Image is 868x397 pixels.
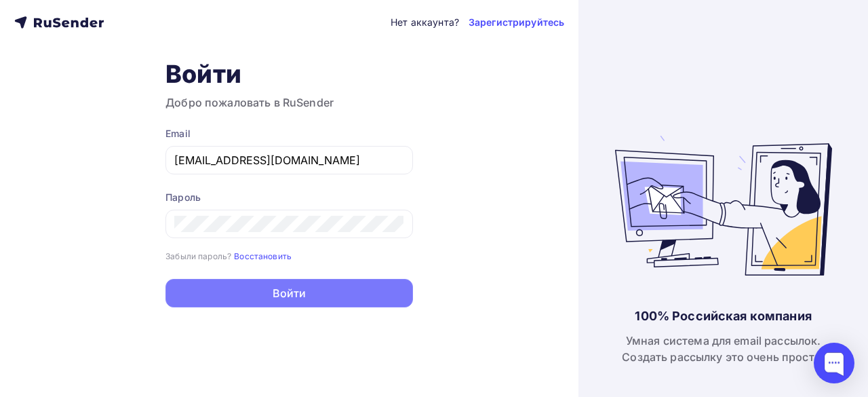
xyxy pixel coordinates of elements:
div: 100% Российская компания [635,308,811,324]
h1: Войти [165,59,413,89]
a: Восстановить [234,250,292,261]
a: Зарегистрируйтесь [469,16,564,29]
div: Умная система для email рассылок. Создать рассылку это очень просто! [622,333,825,365]
small: Забыли пароль? [165,251,231,261]
div: Пароль [165,191,413,204]
small: Восстановить [234,251,292,261]
input: Укажите свой email [174,152,404,168]
button: Войти [165,279,413,307]
h3: Добро пожаловать в RuSender [165,94,413,111]
div: Email [165,127,413,140]
div: Нет аккаунта? [391,16,459,29]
